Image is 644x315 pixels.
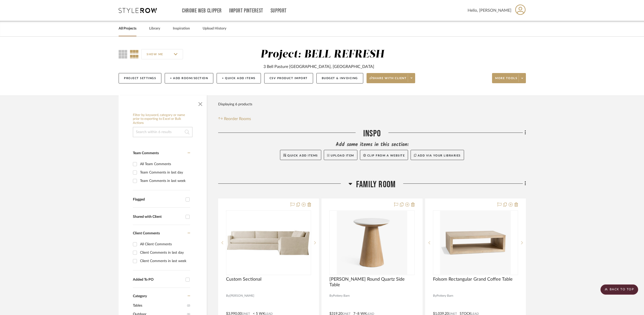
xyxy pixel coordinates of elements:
[140,257,189,265] div: Client Comments in last week
[492,73,526,83] button: More tools
[360,150,408,160] button: Clip from a website
[333,293,350,298] span: Pottery Barn
[140,240,189,248] div: All Client Comments
[217,73,261,83] button: + Quick Add Items
[195,98,205,108] button: Close
[264,73,313,83] button: CSV Product Import
[133,151,159,155] span: Team Comments
[133,301,186,310] span: Tables
[133,127,192,137] input: Search within 6 results
[133,294,147,298] span: Category
[133,113,192,125] h6: Filter by keyword, category or name prior to exporting to Excel or Bulk Actions
[437,293,453,298] span: Pottery Barn
[133,197,183,202] div: Flagged
[173,25,190,32] a: Inspiration
[227,229,311,256] img: Custom Sectional
[230,293,254,298] span: [PERSON_NAME]
[330,211,414,275] div: 0
[140,249,189,257] div: Client Comments in last day
[263,64,374,70] div: 3 Bell Pasture [GEOGRAPHIC_DATA], [GEOGRAPHIC_DATA]
[433,277,513,282] span: Folsom Rectangular Grand Coffee Table
[226,277,261,282] span: Custom Sectional
[411,150,464,160] button: Add via your libraries
[229,9,263,13] a: Import Pinterest
[218,99,252,109] div: Displaying 6 products
[316,73,363,83] button: Budget & Invoicing
[271,9,287,13] a: Support
[226,211,311,275] div: 0
[440,211,511,275] img: Folsom Rectangular Grand Coffee Table
[218,116,251,122] button: Reorder Rooms
[226,293,230,298] span: By
[324,150,357,160] button: Upload Item
[600,284,638,295] scroll-to-top-button: BACK TO TOP
[165,73,213,83] button: + Add Room/Section
[119,25,136,32] a: All Projects
[329,277,414,288] span: [PERSON_NAME] Round Quartz Side Table
[370,76,407,84] span: Share with client
[218,141,526,148] div: Add some items in this section:
[367,73,415,83] button: Share with client
[433,211,518,275] div: 0
[133,215,183,219] div: Shared with Client
[187,302,190,310] span: (2)
[329,293,333,298] span: By
[133,278,183,282] div: Added To PO
[495,76,517,84] span: More tools
[140,177,189,185] div: Team Comments in last week
[260,49,384,60] div: Project: BELL REFRESH
[433,293,437,298] span: By
[224,116,251,122] span: Reorder Rooms
[182,9,222,13] a: Chrome Web Clipper
[119,73,161,83] button: Project Settings
[133,232,160,235] span: Client Comments
[140,168,189,177] div: Team Comments in last day
[140,160,189,168] div: All Team Comments
[356,179,396,190] span: Family Room
[149,25,160,32] a: Library
[287,154,318,157] span: Quick Add Items
[337,211,408,275] img: Ansel Round Quartz Side Table
[468,7,511,13] span: Hello, [PERSON_NAME]
[280,150,321,160] button: Quick Add Items
[203,25,226,32] a: Upload History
